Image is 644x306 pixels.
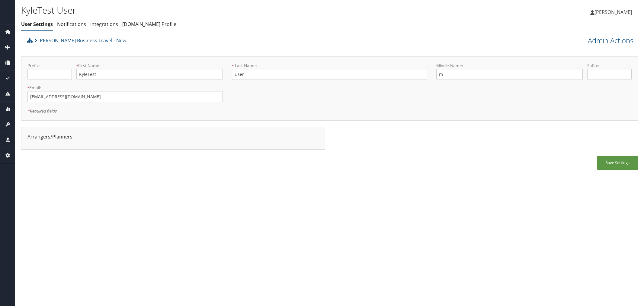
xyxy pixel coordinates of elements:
em: Required fields [27,108,56,114]
a: Notifications [57,21,86,28]
span: [PERSON_NAME] [594,9,632,15]
label: Email: [27,85,223,91]
label: First Name: [76,63,223,69]
a: [DOMAIN_NAME] Profile [122,21,176,28]
label: Last Name: [232,63,427,69]
div: Arrangers/Planners: [23,133,323,140]
button: Save Settings [597,156,638,170]
a: Integrations [90,21,118,28]
a: Admin Actions [588,35,633,46]
label: Suffix: [587,63,632,69]
a: [PERSON_NAME] [590,3,638,21]
a: User Settings [21,21,53,28]
label: Middle Name: [436,63,583,69]
h1: KyleTest User [21,4,432,17]
a: [PERSON_NAME] Business Travel - New [34,34,126,47]
label: Prefix: [27,63,72,69]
